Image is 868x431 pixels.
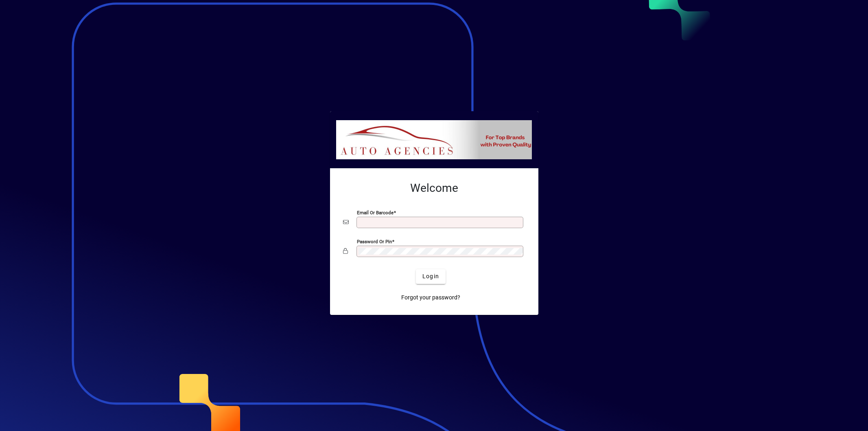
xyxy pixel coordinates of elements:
[422,272,439,281] span: Login
[357,209,394,215] mat-label: Email or Barcode
[398,290,464,305] a: Forgot your password?
[416,269,446,284] button: Login
[343,181,525,195] h2: Welcome
[357,238,392,244] mat-label: Password or Pin
[401,293,460,302] span: Forgot your password?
